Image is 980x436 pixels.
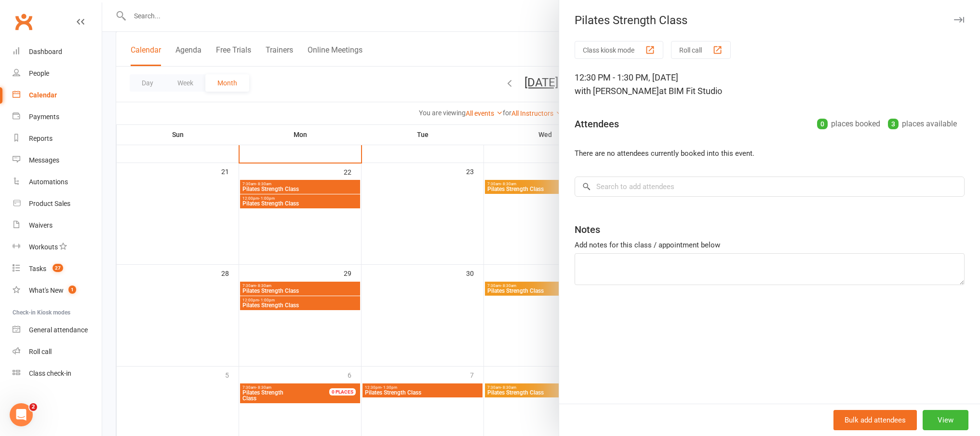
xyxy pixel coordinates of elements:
a: Product Sales [13,193,102,215]
div: 3 [888,119,899,129]
div: Calendar [29,91,57,99]
div: Workouts [29,243,58,251]
a: Dashboard [13,41,102,63]
a: Roll call [13,341,102,363]
a: Calendar [13,84,102,106]
input: Search to add attendees [575,177,965,197]
div: Attendees [575,117,619,131]
button: View [923,410,968,430]
a: Automations [13,171,102,193]
div: Pilates Strength Class [559,14,980,27]
div: Automations [29,178,68,186]
a: What's New1 [13,280,102,301]
a: Class kiosk mode [13,363,102,384]
span: 1 [68,286,76,294]
span: with [PERSON_NAME] [575,86,659,96]
div: places booked [817,117,880,131]
button: Roll call [671,41,731,59]
button: Class kiosk mode [575,41,663,59]
a: Tasks 27 [13,258,102,280]
div: Tasks [29,265,46,272]
div: 0 [817,119,828,129]
div: Roll call [29,348,52,355]
div: Waivers [29,221,53,229]
div: Payments [29,113,59,121]
a: People [13,63,102,84]
div: Product Sales [29,200,70,207]
span: at BIM Fit Studio [659,86,722,96]
a: Payments [13,106,102,128]
li: There are no attendees currently booked into this event. [575,148,965,159]
button: Bulk add attendees [833,410,917,430]
div: 12:30 PM - 1:30 PM, [DATE] [575,71,965,98]
div: General attendance [29,326,88,334]
a: Reports [13,128,102,150]
a: Waivers [13,215,102,236]
a: Clubworx [12,10,36,34]
a: Workouts [13,236,102,258]
div: places available [888,117,957,131]
div: Messages [29,156,59,164]
span: 2 [29,403,37,411]
span: 27 [53,264,63,272]
div: Reports [29,135,53,142]
iframe: Intercom live chat [10,403,33,426]
div: People [29,69,49,77]
div: Dashboard [29,48,62,55]
div: What's New [29,286,64,294]
a: Messages [13,150,102,171]
div: Notes [575,223,600,236]
a: General attendance kiosk mode [13,319,102,341]
div: Add notes for this class / appointment below [575,239,965,251]
div: Class check-in [29,369,71,377]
